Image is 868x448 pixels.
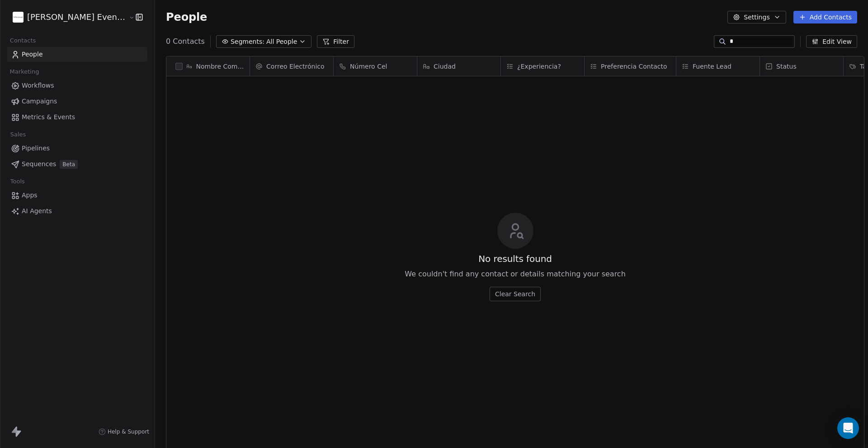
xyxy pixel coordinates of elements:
[7,141,147,156] a: Pipelines
[24,23,99,31] div: Domain: [DOMAIN_NAME]
[7,204,147,219] a: AI Agents
[6,175,28,188] span: Tools
[166,76,250,429] div: grid
[14,14,22,22] img: logo_orange.svg
[776,62,797,71] span: Status
[266,62,325,71] span: Correo Electrónico
[34,53,81,59] div: Domain Overview
[108,428,149,435] span: Help & Support
[6,34,40,47] span: Contacts
[24,52,32,60] img: tab_domain_overview_orange.svg
[7,110,147,125] a: Metrics & Events
[11,9,123,25] button: [PERSON_NAME] Event Planner
[317,35,354,48] button: Filter
[417,56,500,76] div: Ciudad
[490,287,541,301] button: Clear Search
[350,62,387,71] span: Número Cel
[760,56,843,76] div: Status
[14,23,22,31] img: website_grey.svg
[478,252,552,265] span: No results found
[25,14,44,22] div: v 4.0.25
[22,97,57,106] span: Campaigns
[727,11,786,23] button: Settings
[196,62,244,71] span: Nombre Completo
[22,112,75,122] span: Metrics & Events
[27,11,127,23] span: [PERSON_NAME] Event Planner
[22,144,50,153] span: Pipelines
[166,10,207,24] span: People
[166,36,205,47] span: 0 Contacts
[434,62,456,71] span: Ciudad
[676,56,759,76] div: Fuente Lead
[7,78,147,93] a: Workflows
[99,428,149,435] a: Help & Support
[266,37,297,47] span: All People
[601,62,667,71] span: Preferencia Contacto
[22,191,38,200] span: Apps
[334,56,417,76] div: Número Cel
[7,47,147,62] a: People
[501,56,584,76] div: ¿Experiencia?
[22,50,43,59] span: People
[585,56,676,76] div: Preferencia Contacto
[806,35,857,48] button: Edit View
[517,62,561,71] span: ¿Experiencia?
[405,269,625,280] span: We couldn't find any contact or details matching your search
[837,417,859,439] div: Open Intercom Messenger
[6,128,30,141] span: Sales
[13,12,24,23] img: CINDHY%20CAMACHO%20event%20planner%20logo-01.jpg
[166,56,250,76] div: Nombre Completo
[231,37,264,47] span: Segments:
[6,65,43,79] span: Marketing
[100,53,152,59] div: Keywords by Traffic
[7,94,147,109] a: Campaigns
[693,62,731,71] span: Fuente Lead
[22,81,54,90] span: Workflows
[22,159,56,169] span: Sequences
[22,206,52,216] span: AI Agents
[60,160,78,169] span: Beta
[7,157,147,172] a: SequencesBeta
[250,56,333,76] div: Correo Electrónico
[7,188,147,203] a: Apps
[793,11,857,23] button: Add Contacts
[90,52,97,60] img: tab_keywords_by_traffic_grey.svg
